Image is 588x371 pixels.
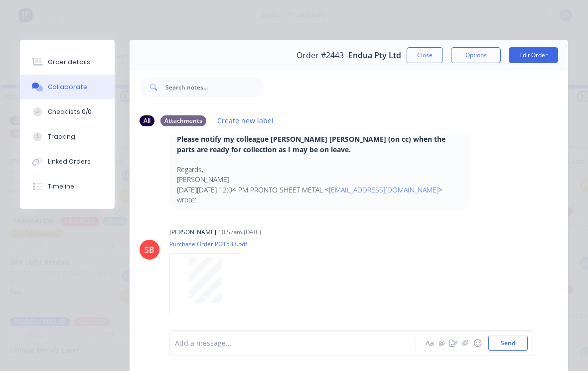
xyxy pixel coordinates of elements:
button: Edit Order [509,47,558,63]
p: . [177,155,462,165]
input: Search notes... [165,77,264,97]
p: Regards, [177,165,462,175]
button: Create new label [212,114,279,127]
button: Options [451,47,501,63]
div: Linked Orders [48,157,91,166]
button: Linked Orders [20,149,115,174]
a: [EMAIL_ADDRESS][DOMAIN_NAME] [329,185,439,194]
button: Aa [424,337,436,349]
div: Collaborate [48,83,87,92]
button: Checklists 0/0 [20,99,115,124]
span: Order #2443 - [296,51,348,60]
button: Order details [20,50,115,75]
p: Purchase Order PO1533.pdf [169,240,251,248]
button: Timeline [20,174,115,199]
button: Close [407,47,443,63]
button: @ [436,337,447,349]
div: All [140,115,154,126]
div: Timeline [48,182,74,191]
div: [PERSON_NAME] [169,228,216,237]
p: [DATE][DATE] 12:04 PM PRONTO SHEET METAL < > wrote: [177,185,462,205]
div: Tracking [48,132,75,141]
div: Attachments [160,115,206,126]
div: Checklists 0/0 [48,107,92,116]
div: 10:57am [DATE] [218,228,261,237]
p: [PERSON_NAME] [177,175,462,185]
button: Tracking [20,124,115,149]
span: Endua Pty Ltd [348,51,401,60]
button: Collaborate [20,75,115,99]
div: Order details [48,58,90,67]
button: Send [488,336,528,351]
div: SB [145,244,154,256]
button: ☺ [471,337,483,349]
strong: Please notify my colleague [PERSON_NAME] [PERSON_NAME] (on cc) when the parts are ready for colle... [177,134,445,154]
